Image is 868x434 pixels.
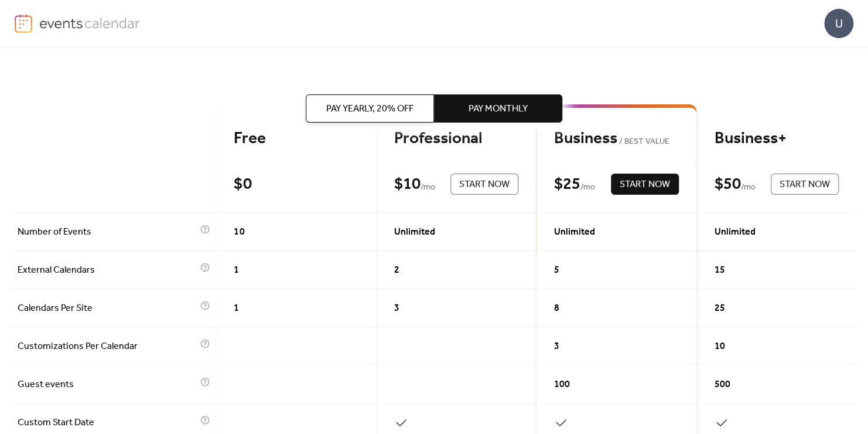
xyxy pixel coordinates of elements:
[824,9,853,38] div: U
[234,174,251,195] div: $ 0
[554,340,559,354] span: 3
[620,178,670,192] span: Start Now
[715,128,839,149] div: Business+
[459,178,510,192] span: Start Now
[394,263,399,277] span: 2
[580,181,595,195] span: / mo
[18,301,197,316] span: Calendars Per Site
[421,181,435,195] span: / mo
[715,225,756,239] span: Unlimited
[15,14,32,33] img: logo
[234,301,239,316] span: 1
[715,340,725,354] span: 10
[554,225,595,239] span: Unlimited
[554,128,678,149] div: Business
[394,174,421,195] div: $ 10
[18,416,197,430] span: Custom Start Date
[741,181,756,195] span: / mo
[554,378,570,392] span: 100
[611,174,679,195] button: Start Now
[771,174,839,195] button: Start Now
[234,225,244,239] span: 10
[554,174,580,195] div: $ 25
[780,178,830,192] span: Start Now
[554,263,559,277] span: 5
[326,102,414,116] span: Pay Yearly, 20% off
[617,135,669,149] span: BEST VALUE
[39,14,141,32] img: logo-type
[715,301,725,316] span: 25
[394,301,399,316] span: 3
[234,263,239,277] span: 1
[715,263,725,277] span: 15
[18,340,197,354] span: Customizations Per Calendar
[306,94,434,123] button: Pay Yearly, 20% off
[18,225,197,239] span: Number of Events
[394,225,435,239] span: Unlimited
[450,174,518,195] button: Start Now
[18,378,197,392] span: Guest events
[434,94,562,123] button: Pay Monthly
[234,128,358,149] div: Free
[715,378,730,392] span: 500
[469,102,528,116] span: Pay Monthly
[554,301,559,316] span: 8
[18,263,197,277] span: External Calendars
[715,174,741,195] div: $ 50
